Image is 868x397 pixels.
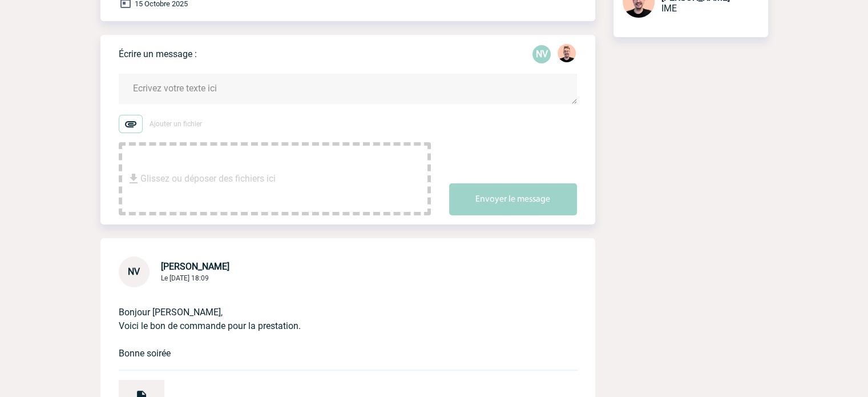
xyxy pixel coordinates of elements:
[128,266,140,277] span: NV
[119,287,545,360] p: Bonjour [PERSON_NAME], Voici le bon de commande pour la prestation. Bonne soirée
[558,44,576,65] div: Stefan MILADINOVIC
[661,3,677,14] span: IME
[150,120,202,128] span: Ajouter un fichier
[100,386,164,397] a: PO_146260_60010013357_0_US.pdf
[532,45,551,63] p: NV
[140,150,276,207] span: Glissez ou déposer des fichiers ici
[532,45,551,63] div: Noëlle VIVIEN
[119,49,197,59] p: Écrire un message :
[161,274,209,282] span: Le [DATE] 18:09
[558,44,576,62] img: 129741-1.png
[449,183,577,215] button: Envoyer le message
[161,261,229,272] span: [PERSON_NAME]
[127,172,140,186] img: file_download.svg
